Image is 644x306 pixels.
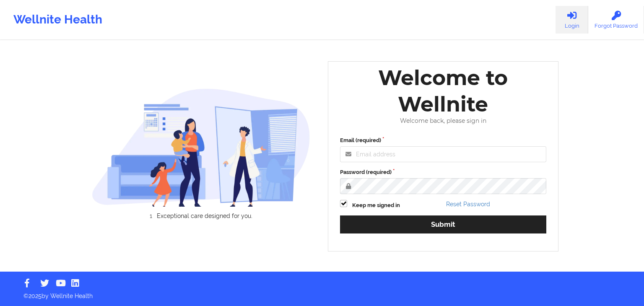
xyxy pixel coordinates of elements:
[334,117,552,124] div: Welcome back, please sign in
[340,146,546,162] input: Email address
[352,201,400,210] label: Keep me signed in
[99,213,310,219] li: Exceptional care designed for you.
[18,286,626,300] p: © 2025 by Wellnite Health
[340,215,546,233] button: Submit
[588,6,644,34] a: Forgot Password
[446,201,490,207] a: Reset Password
[334,65,552,117] div: Welcome to Wellnite
[340,136,546,145] label: Email (required)
[556,6,588,34] a: Login
[92,88,311,207] img: wellnite-auth-hero_200.c722682e.png
[340,168,546,176] label: Password (required)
